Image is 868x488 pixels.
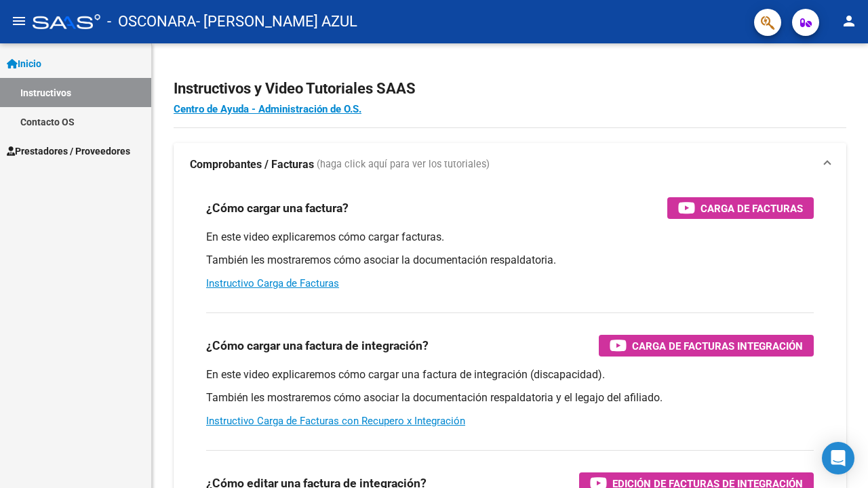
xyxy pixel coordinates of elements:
[206,367,814,382] p: En este video explicaremos cómo cargar una factura de integración (discapacidad).
[174,76,846,102] h2: Instructivos y Video Tutoriales SAAS
[206,199,349,218] h3: ¿Cómo cargar una factura?
[206,415,465,427] a: Instructivo Carga de Facturas con Recupero x Integración
[174,103,361,115] a: Centro de Ayuda - Administración de O.S.
[632,338,803,354] span: Carga de Facturas Integración
[174,143,846,186] mat-expansion-panel-header: Comprobantes / Facturas (haga click aquí para ver los tutoriales)
[107,7,196,37] span: - OSCONARA
[667,197,814,219] button: Carga de Facturas
[7,56,41,71] span: Inicio
[11,13,27,29] mat-icon: menu
[822,442,854,474] div: Open Intercom Messenger
[206,277,339,289] a: Instructivo Carga de Facturas
[206,230,814,245] p: En este video explicaremos cómo cargar facturas.
[599,335,814,357] button: Carga de Facturas Integración
[196,7,357,37] span: - [PERSON_NAME] AZUL
[841,13,857,29] mat-icon: person
[190,157,314,172] strong: Comprobantes / Facturas
[317,157,490,172] span: (haga click aquí para ver los tutoriales)
[206,336,429,355] h3: ¿Cómo cargar una factura de integración?
[206,390,814,405] p: También les mostraremos cómo asociar la documentación respaldatoria y el legajo del afiliado.
[206,253,814,268] p: También les mostraremos cómo asociar la documentación respaldatoria.
[701,200,803,217] span: Carga de Facturas
[7,144,130,159] span: Prestadores / Proveedores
